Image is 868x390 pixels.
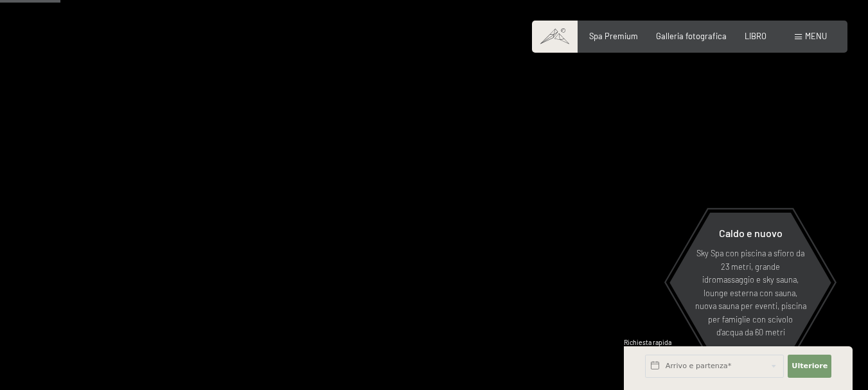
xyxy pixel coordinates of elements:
font: menu [805,31,827,41]
font: Richiesta rapida [624,339,671,346]
font: Caldo e nuovo [719,227,783,239]
a: Spa Premium [589,31,638,41]
button: Ulteriore [788,355,831,378]
font: Sky Spa con piscina a sfioro da 23 metri, grande idromassaggio e sky sauna, lounge esterna con sa... [695,248,806,337]
font: Ulteriore [792,362,828,370]
a: Galleria fotografica [656,31,727,41]
a: Caldo e nuovo Sky Spa con piscina a sfioro da 23 metri, grande idromassaggio e sky sauna, lounge ... [669,212,832,353]
a: LIBRO [745,31,766,41]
